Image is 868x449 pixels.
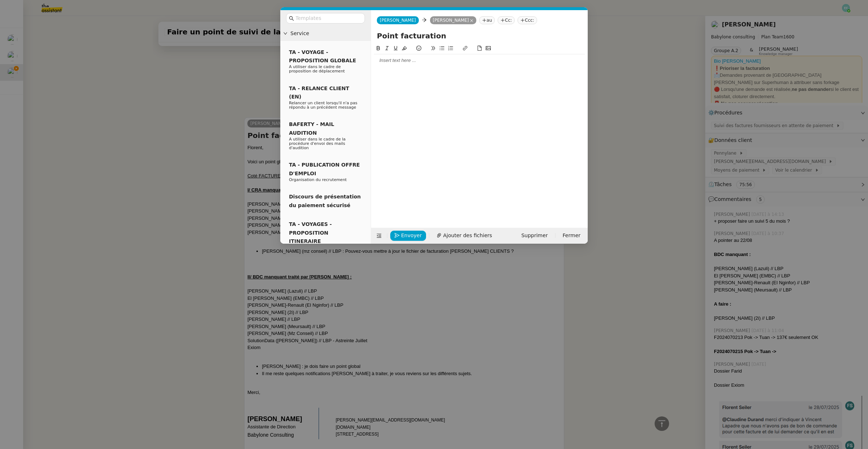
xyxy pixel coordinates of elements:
[289,85,349,100] span: TA - RELANCE CLIENT (EN)
[563,231,580,240] span: Fermer
[380,18,416,23] span: [PERSON_NAME]
[289,64,345,74] span: A utiliser dans le cadre de proposition de déplacement
[521,231,548,240] span: Supprimer
[295,14,361,22] input: Templates
[517,231,552,241] button: Supprimer
[432,231,496,241] button: Ajouter des fichiers
[479,16,495,24] nz-tag: au
[390,231,426,241] button: Envoyer
[289,49,356,63] span: TA - VOYAGE - PROPOSITION GLOBALE
[289,162,360,176] span: TA - PUBLICATION OFFRE D'EMPLOI
[289,137,346,150] span: A utiliser dans le cadre de la procédure d'envoi des mails d'audition
[289,121,334,135] span: BAFERTY - MAIL AUDITION
[498,16,515,24] nz-tag: Cc:
[290,29,368,38] span: Service
[289,177,347,182] span: Organisation du recrutement
[280,26,371,41] div: Service
[443,231,492,240] span: Ajouter des fichiers
[289,221,332,244] span: TA - VOYAGES - PROPOSITION ITINERAIRE
[401,231,422,240] span: Envoyer
[430,16,477,24] nz-tag: [PERSON_NAME]
[558,231,585,241] button: Fermer
[518,16,537,24] nz-tag: Ccc:
[289,101,357,110] span: Relancer un client lorsqu'il n'a pas répondu à un précédent message
[289,194,361,208] span: Discours de présentation du paiement sécurisé
[377,30,582,41] input: Subject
